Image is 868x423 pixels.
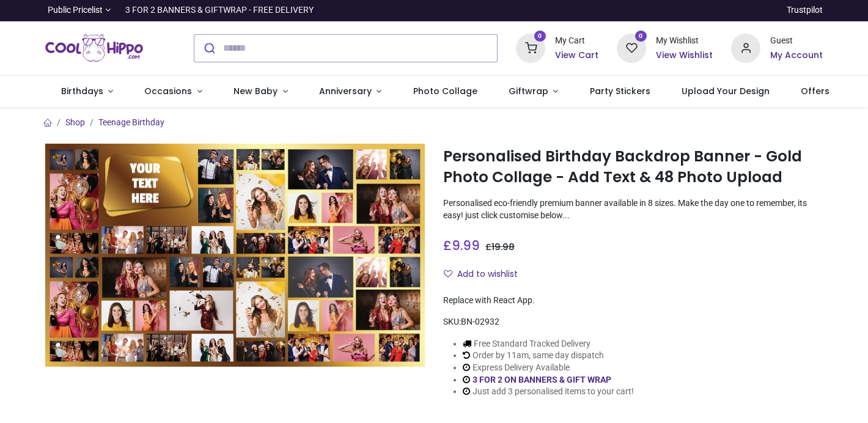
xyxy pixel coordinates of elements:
[473,375,611,384] a: 3 FOR 2 ON BANNERS & GIFT WRAP
[443,197,823,221] p: Personalised eco-friendly premium banner available in 8 sizes. Make the day one to remember, its ...
[45,76,129,108] a: Birthdays
[493,76,574,108] a: Giftwrap
[303,76,397,108] a: Anniversary
[45,4,111,17] a: Public Pricelist
[61,85,103,97] span: Birthdays
[461,317,499,326] span: BN-02932
[125,4,314,17] div: 3 FOR 2 BANNERS & GIFTWRAP - FREE DELIVERY
[413,85,477,97] span: Photo Collage
[770,35,823,47] div: Guest
[45,31,143,65] img: Cool Hippo
[656,50,713,62] a: View Wishlist
[443,146,823,188] h1: Personalised Birthday Backdrop Banner - Gold Photo Collage - Add Text & 48 Photo Upload
[463,362,634,374] li: Express Delivery Available
[509,85,548,97] span: Giftwrap
[443,264,528,285] button: Add to wishlistAdd to wishlist
[443,295,823,307] div: Replace with React App.
[463,350,634,362] li: Order by 11am, same day dispatch
[234,85,278,97] span: New Baby
[590,85,650,97] span: Party Stickers
[452,237,480,254] span: 9.99
[555,50,598,62] a: View Cart
[194,35,223,62] button: Submit
[656,35,713,47] div: My Wishlist
[45,144,425,367] img: Personalised Birthday Backdrop Banner - Gold Photo Collage - Add Text & 48 Photo Upload
[65,117,85,127] a: Shop
[218,76,304,108] a: New Baby
[463,338,634,350] li: Free Standard Tracked Delivery
[516,42,545,52] a: 0
[443,316,823,328] div: SKU:
[129,76,218,108] a: Occasions
[319,85,372,97] span: Anniversary
[555,35,598,47] div: My Cart
[444,270,452,278] i: Add to wishlist
[144,85,192,97] span: Occasions
[45,31,143,65] a: Logo of Cool Hippo
[485,241,515,253] span: £
[491,241,515,253] span: 19.98
[463,386,634,398] li: Just add 3 personalised items to your cart!
[682,85,770,97] span: Upload Your Design
[787,4,823,17] a: Trustpilot
[48,4,103,17] span: Public Pricelist
[635,31,647,42] sup: 0
[770,50,823,62] a: My Account
[98,117,164,127] a: Teenage Birthday
[617,42,646,52] a: 0
[801,85,829,97] span: Offers
[443,237,480,254] span: £
[534,31,546,42] sup: 0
